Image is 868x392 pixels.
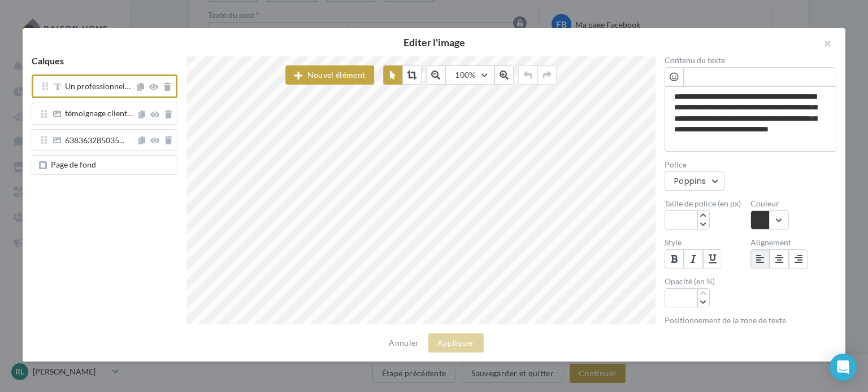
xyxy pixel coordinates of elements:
[65,108,133,118] span: témoignage client franchisé
[750,239,836,246] label: Alignement
[445,65,494,85] button: 100%
[41,37,827,47] h2: Editer l'image
[51,160,96,169] span: Page de fond
[665,239,750,246] label: Style
[665,278,750,285] label: Opacité (en %)
[830,354,857,381] div: Open Intercom Messenger
[65,81,131,91] span: Un professionnel qui comprend parfaitement vos besoins, qui s'entoure d'artisans de qualité et mé...
[750,200,836,208] label: Couleur
[665,171,724,191] button: Poppins
[428,333,484,353] button: Appliquer
[384,336,423,350] button: Annuler
[23,56,186,74] div: Calques
[665,200,750,208] label: Taille de police (en px)
[65,136,124,147] span: 638363285035...
[285,65,374,85] button: Nouvel élément
[665,316,836,324] label: Positionnement de la zone de texte
[665,56,836,64] label: Contenu du texte
[665,161,836,169] label: Police
[674,177,706,186] div: Poppins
